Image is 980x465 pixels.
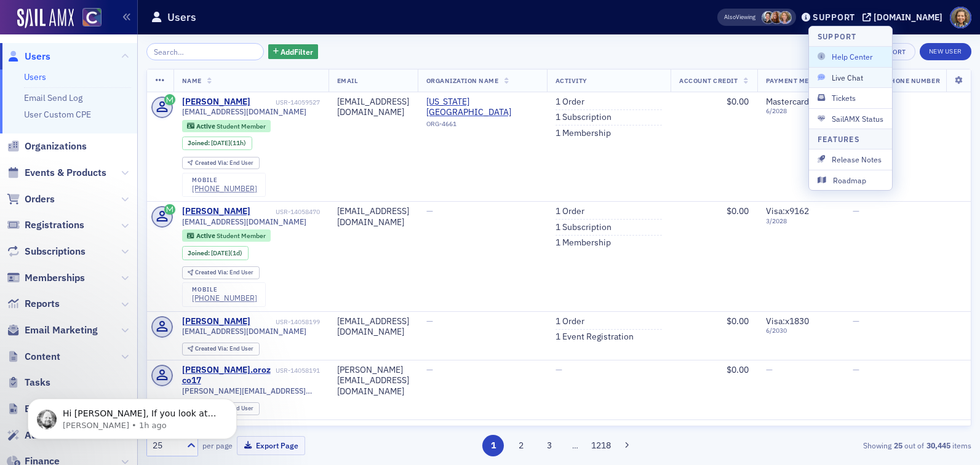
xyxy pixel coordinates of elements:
[182,76,202,85] span: Name
[556,237,611,248] a: 1 Membership
[337,97,409,118] div: [EMAIL_ADDRESS][DOMAIN_NAME]
[24,71,46,82] a: Users
[192,177,257,184] div: mobile
[853,364,859,375] span: —
[25,245,86,258] span: Subscriptions
[809,67,892,87] button: Live Chat
[17,9,74,28] a: SailAMX
[556,97,584,108] a: 1 Order
[426,364,433,375] span: —
[426,316,433,327] span: —
[705,440,971,451] div: Showing out of items
[211,249,242,257] div: (1d)
[538,435,560,456] button: 3
[727,316,749,327] span: $0.00
[766,424,809,435] span: Visa : x9535
[25,324,98,337] span: Email Marketing
[182,97,250,108] a: [PERSON_NAME]
[182,120,271,132] div: Active: Active: Student Member
[881,49,906,55] div: Export
[211,138,230,147] span: [DATE]
[182,266,260,279] div: Created Via: End User
[567,440,584,451] span: …
[426,205,433,217] span: —
[590,435,612,456] button: 1218
[727,96,749,107] span: $0.00
[920,43,971,60] a: New User
[82,8,102,27] img: SailAMX
[268,44,319,60] button: AddFilter
[862,13,947,22] button: [DOMAIN_NAME]
[192,293,257,303] a: [PHONE_NUMBER]
[182,316,250,327] div: [PERSON_NAME]
[7,350,60,364] a: Content
[482,435,504,456] button: 1
[25,218,84,232] span: Registrations
[276,367,320,375] div: USR-14058191
[766,316,809,327] span: Visa : x1830
[770,11,783,24] span: Sheila Duggan
[511,435,532,456] button: 2
[679,76,738,85] span: Account Credit
[7,429,82,442] a: Automations
[252,318,320,326] div: USR-14058199
[7,245,86,258] a: Subscriptions
[167,10,196,25] h1: Users
[556,424,584,435] a: 1 Order
[724,13,736,21] div: Also
[195,344,229,352] span: Created Via :
[556,222,612,233] a: 1 Subscription
[337,316,409,338] div: [EMAIL_ADDRESS][DOMAIN_NAME]
[426,424,433,435] span: —
[182,107,306,116] span: [EMAIL_ADDRESS][DOMAIN_NAME]
[556,128,611,139] a: 1 Membership
[188,139,211,147] span: Joined :
[426,120,538,132] div: ORG-4661
[426,76,499,85] span: Organization Name
[187,122,265,130] a: Active Student Member
[195,160,253,167] div: End User
[192,286,257,293] div: mobile
[766,364,773,375] span: —
[25,297,60,311] span: Reports
[182,246,249,260] div: Joined: 2025-09-28 00:00:00
[195,268,229,276] span: Created Via :
[188,249,211,257] span: Joined :
[7,218,84,232] a: Registrations
[7,193,55,206] a: Orders
[182,157,260,170] div: Created Via: End User
[337,424,409,446] div: [EMAIL_ADDRESS][DOMAIN_NAME]
[182,365,274,386] a: [PERSON_NAME].orozco17
[7,50,50,63] a: Users
[556,316,584,327] a: 1 Order
[25,140,87,153] span: Organizations
[818,113,883,124] span: SailAMX Status
[556,206,584,217] a: 1 Order
[54,36,212,106] span: Hi [PERSON_NAME], If you look at [PERSON_NAME] activity the Women to Watch Leaders of Note member...
[237,436,305,455] button: Export Page
[818,31,857,42] h4: Support
[182,206,250,217] div: [PERSON_NAME]
[853,316,859,327] span: —
[337,76,358,85] span: Email
[195,269,253,276] div: End User
[766,217,835,225] span: 3 / 2028
[818,175,883,186] span: Roadmap
[809,108,892,129] button: SailAMX Status
[146,43,264,60] input: Search…
[195,159,229,167] span: Created Via :
[727,424,749,435] span: $0.00
[74,8,102,29] a: View Homepage
[25,166,106,180] span: Events & Products
[217,231,266,240] span: Student Member
[182,137,252,150] div: Joined: 2025-09-29 00:00:00
[24,92,82,103] a: Email Send Log
[25,50,50,63] span: Users
[7,324,98,337] a: Email Marketing
[853,424,859,435] span: —
[182,343,260,356] div: Created Via: End User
